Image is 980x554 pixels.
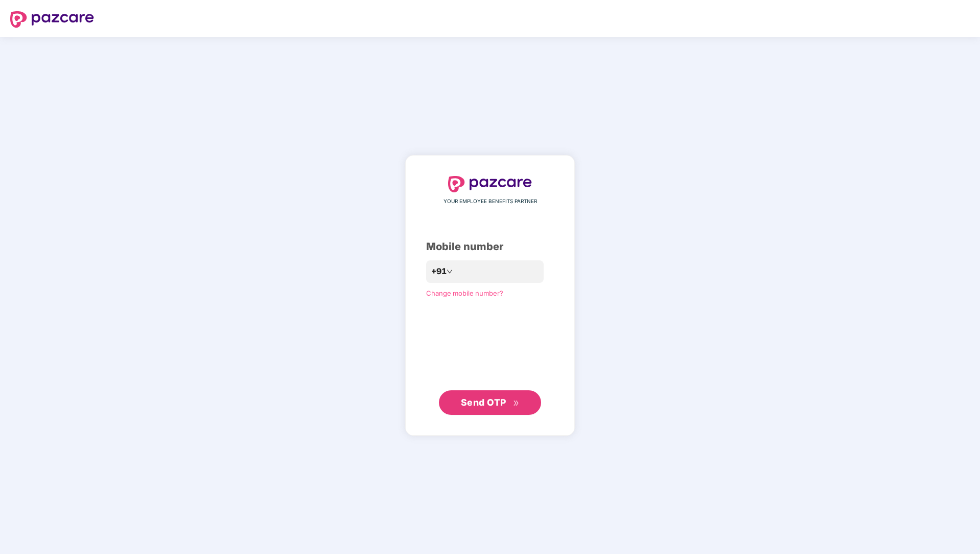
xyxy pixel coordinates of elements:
[431,265,447,278] span: +91
[461,397,506,408] span: Send OTP
[448,176,532,192] img: logo
[426,289,503,297] a: Change mobile number?
[10,11,94,28] img: logo
[513,400,520,407] span: double-right
[444,197,537,206] span: YOUR EMPLOYEE BENEFITS PARTNER
[426,239,554,255] div: Mobile number
[447,269,453,275] span: down
[439,390,541,415] button: Send OTPdouble-right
